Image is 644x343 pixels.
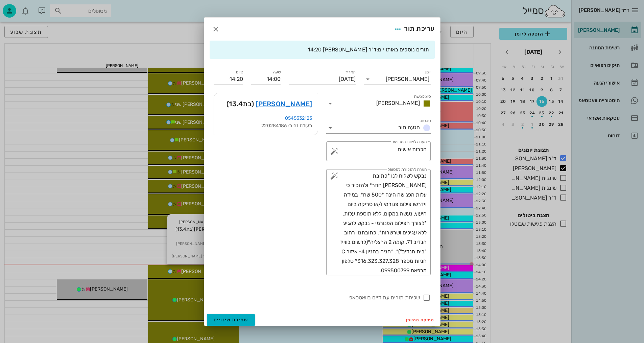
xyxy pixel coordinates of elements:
[391,139,426,144] label: הערה לצוות המרפאה
[425,70,431,75] label: יומן
[388,167,427,172] label: הערה לתזכורת למטופל
[326,122,431,133] div: סטטוסהגעה תור
[414,94,431,99] label: סוג פגישה
[364,74,431,85] div: יומן[PERSON_NAME]
[236,70,243,75] label: סיום
[345,70,356,75] label: תאריך
[273,70,281,75] label: שעה
[420,118,431,123] label: סטטוס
